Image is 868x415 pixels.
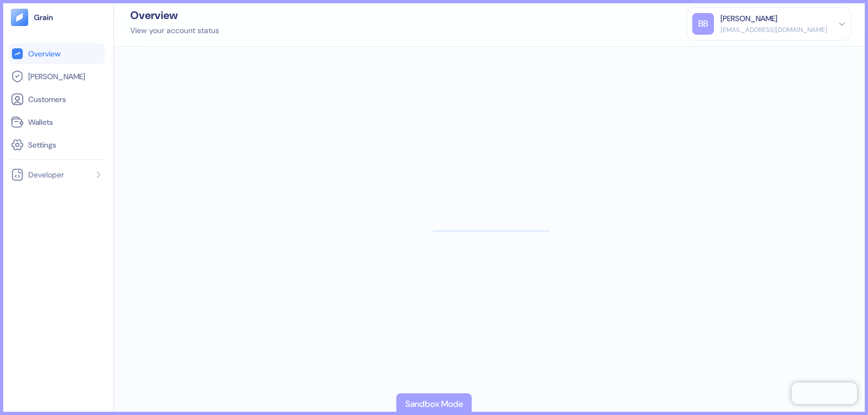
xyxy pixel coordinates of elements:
div: [PERSON_NAME] [720,13,777,24]
span: [PERSON_NAME] [28,71,85,82]
a: Overview [11,47,103,60]
span: Overview [28,48,60,59]
img: logo [34,14,54,21]
a: Settings [11,138,103,151]
a: Wallets [11,116,103,129]
iframe: Chatra live chat [792,382,857,404]
span: Customers [28,94,66,105]
span: Wallets [28,117,53,127]
span: Developer [28,169,64,180]
div: View your account status [130,25,219,36]
div: Sandbox Mode [405,398,463,411]
div: [EMAIL_ADDRESS][DOMAIN_NAME] [720,25,827,35]
img: logo-tablet-V2.svg [11,9,28,26]
div: BB [692,13,714,35]
div: Overview [130,10,219,21]
a: [PERSON_NAME] [11,70,103,83]
span: Settings [28,139,56,150]
a: Customers [11,93,103,106]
